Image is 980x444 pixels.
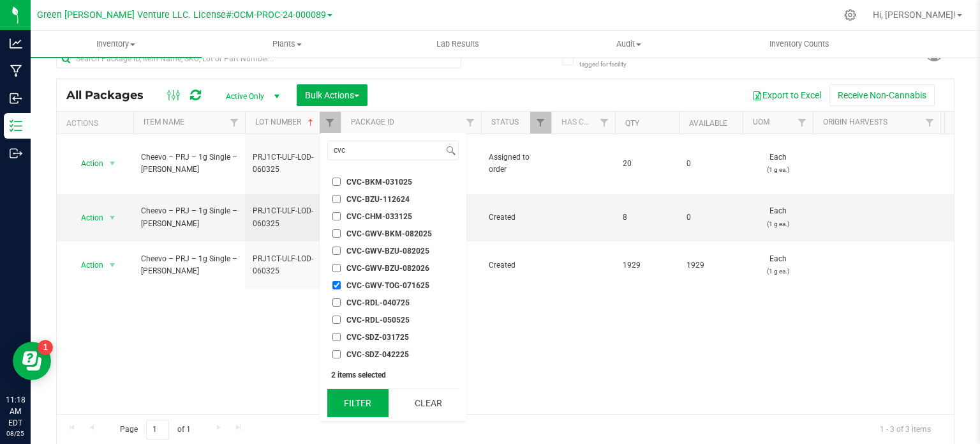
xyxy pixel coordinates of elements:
[332,264,341,272] input: CVC-GWV-BZU-082026
[146,420,169,440] input: 1
[750,218,805,230] p: (1 g ea.)
[750,265,805,277] p: (1 g ea.)
[460,112,481,134] a: Filter
[70,209,104,227] span: Action
[623,259,671,272] span: 1929
[13,342,51,380] iframe: Resource center
[373,31,544,57] a: Lab Results
[753,118,769,126] a: UOM
[750,205,805,229] span: Each
[919,112,940,134] a: Filter
[530,112,551,134] a: Filter
[202,31,373,57] a: Plants
[305,90,359,100] span: Bulk Actions
[332,350,341,358] input: CVC-SDZ-042225
[551,112,615,134] th: Has COA
[873,10,956,20] span: Hi, [PERSON_NAME]!
[625,119,639,128] a: Qty
[253,151,333,176] span: PRJ1CT-ULF-LOD-060325
[491,118,519,126] a: Status
[594,112,615,134] a: Filter
[419,38,496,50] span: Lab Results
[714,31,885,57] a: Inventory Counts
[66,88,156,102] span: All Packages
[346,316,410,324] span: CVC-RDL-050525
[320,112,341,134] a: Filter
[332,195,341,203] input: CVC-BZU-112624
[346,264,429,272] span: CVC-GWV-BZU-082026
[37,10,326,20] span: Green [PERSON_NAME] Venture LLC. License#:OCM-PROC-24-000089
[202,38,372,50] span: Plants
[870,420,941,439] span: 1 - 3 of 3 items
[346,282,429,289] span: CVC-GWV-TOG-071625
[489,211,544,224] span: Created
[144,118,184,126] a: Item Name
[351,118,394,126] a: Package ID
[687,158,735,170] span: 0
[489,151,544,176] span: Assigned to order
[346,230,432,238] span: CVC-GWV-BKM-082025
[744,84,829,106] button: Export to Excel
[224,112,245,134] a: Filter
[141,253,237,277] span: Cheevo – PRJ – 1g Single – [PERSON_NAME]
[332,298,341,307] input: CVC-RDL-040725
[105,256,121,274] span: select
[332,281,341,289] input: CVC-GWV-TOG-071625
[331,371,455,379] div: 2 items selected
[346,333,409,341] span: CVC-SDZ-031725
[109,420,201,440] span: Page of 1
[297,84,367,106] button: Bulk Actions
[397,389,459,417] button: Clear
[31,31,202,57] a: Inventory
[752,38,847,50] span: Inventory Counts
[327,389,389,417] button: Filter
[105,155,121,172] span: select
[328,141,443,160] input: Search
[38,340,53,355] iframe: Resource center unread badge
[750,164,805,176] p: (1 g ea.)
[141,205,237,229] span: Cheevo – PRJ – 1g Single – [PERSON_NAME]
[623,211,671,224] span: 8
[253,253,333,277] span: PRJ1CT-ULF-LOD-060325
[10,147,22,160] inline-svg: Outbound
[6,429,25,438] p: 08/25
[10,65,22,77] inline-svg: Manufacturing
[332,178,341,186] input: CVC-BKM-031025
[31,38,202,50] span: Inventory
[543,31,714,57] a: Audit
[346,178,412,186] span: CVC-BKM-031025
[332,316,341,324] input: CVC-RDL-050525
[253,205,333,229] span: PRJ1CT-ULF-LOD-060325
[792,112,813,134] a: Filter
[70,155,104,172] span: Action
[346,213,412,220] span: CVC-CHM-033125
[6,394,25,429] p: 11:18 AM EDT
[332,212,341,220] input: CVC-CHM-033125
[10,119,22,132] inline-svg: Inventory
[750,253,805,277] span: Each
[10,92,22,105] inline-svg: Inbound
[255,118,316,126] a: Lot Number
[346,351,409,358] span: CVC-SDZ-042225
[346,247,429,255] span: CVC-GWV-BZU-082025
[56,49,461,68] input: Search Package ID, Item Name, SKU, Lot or Part Number...
[141,151,237,176] span: Cheevo – PRJ – 1g Single – [PERSON_NAME]
[687,259,735,272] span: 1929
[66,119,128,128] div: Actions
[332,247,341,255] input: CVC-GWV-BZU-082025
[489,259,544,272] span: Created
[842,9,858,21] div: Manage settings
[579,50,643,69] span: Include items not tagged for facility
[689,119,727,128] a: Available
[544,38,713,50] span: Audit
[346,299,410,307] span: CVC-RDL-040725
[332,333,341,341] input: CVC-SDZ-031725
[346,195,410,203] span: CVC-BZU-112624
[332,229,341,238] input: CVC-GWV-BKM-082025
[823,118,887,126] a: Origin Harvests
[105,209,121,227] span: select
[687,211,735,224] span: 0
[750,151,805,176] span: Each
[70,256,104,274] span: Action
